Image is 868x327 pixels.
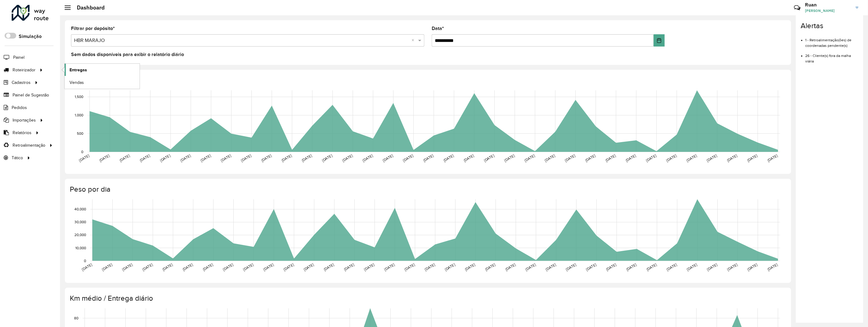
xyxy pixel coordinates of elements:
text: [DATE] [645,153,657,162]
text: 1,500 [75,95,83,99]
text: [DATE] [101,262,113,271]
text: 30,000 [74,220,86,224]
text: [DATE] [321,153,333,162]
label: Sem dados disponíveis para exibir o relatório diário [71,51,184,58]
text: [DATE] [524,153,535,162]
text: [DATE] [202,262,214,271]
text: 0 [81,150,83,154]
span: Vendas [70,79,84,86]
text: [DATE] [605,153,617,162]
span: Entregas [70,67,87,73]
span: Roteirizador [13,67,36,73]
text: [DATE] [240,153,252,162]
text: [DATE] [606,262,617,271]
text: [DATE] [301,153,313,162]
span: [PERSON_NAME] [805,8,851,13]
div: Críticas? Dúvidas? Elogios? Sugestões? Entre em contato conosco! [721,2,785,18]
text: [DATE] [220,153,232,162]
text: [DATE] [585,262,597,271]
text: [DATE] [545,262,557,271]
text: 500 [77,131,83,135]
text: [DATE] [180,153,191,162]
text: [DATE] [303,262,315,271]
text: [DATE] [706,153,718,162]
text: [DATE] [666,262,678,271]
text: 0 [84,259,86,263]
text: [DATE] [343,262,355,271]
text: [DATE] [281,153,292,162]
text: [DATE] [342,153,353,162]
span: Cadastros [12,79,31,86]
text: [DATE] [122,262,133,271]
li: 1 - Retroalimentação(ões) de coordenadas pendente(s) [806,33,859,48]
span: Importações [13,117,36,123]
text: [DATE] [139,153,151,162]
text: [DATE] [505,262,516,271]
span: Clear all [411,37,417,44]
button: Choose Date [654,34,665,47]
text: [DATE] [404,262,415,271]
text: [DATE] [584,153,596,162]
text: [DATE] [142,262,153,271]
span: Relatórios [13,130,32,136]
text: [DATE] [119,153,130,162]
text: [DATE] [159,153,171,162]
text: [DATE] [747,262,758,271]
text: [DATE] [504,153,515,162]
text: [DATE] [382,153,394,162]
text: [DATE] [182,262,194,271]
text: [DATE] [564,153,576,162]
a: Contato Rápido [791,1,804,14]
span: Pedidos [12,104,27,111]
text: 80 [74,316,78,320]
text: [DATE] [626,262,637,271]
label: Data [432,25,444,32]
li: 26 - Cliente(s) fora da malha viária [806,48,859,64]
text: [DATE] [646,262,657,271]
text: [DATE] [767,262,779,271]
h4: Km médio / Entrega diário [70,294,785,303]
h2: Dashboard [71,4,105,11]
text: [DATE] [565,262,577,271]
text: 40,000 [74,207,86,211]
h4: Alertas [801,21,859,30]
text: [DATE] [323,262,335,271]
span: Painel de Sugestão [13,92,49,98]
text: [DATE] [78,153,90,162]
text: [DATE] [463,153,475,162]
text: [DATE] [283,262,295,271]
text: [DATE] [363,262,375,271]
text: [DATE] [443,153,454,162]
text: [DATE] [544,153,556,162]
text: [DATE] [483,153,495,162]
text: [DATE] [767,153,779,162]
text: [DATE] [81,262,93,271]
a: Entregas [65,64,140,76]
text: 1,000 [75,113,83,117]
text: [DATE] [261,153,272,162]
text: [DATE] [444,262,456,271]
text: [DATE] [706,262,718,271]
text: [DATE] [384,262,395,271]
text: [DATE] [625,153,637,162]
span: Retroalimentação [13,142,45,148]
text: [DATE] [666,153,677,162]
text: [DATE] [200,153,212,162]
text: [DATE] [162,262,173,271]
span: Painel [13,54,24,61]
text: [DATE] [362,153,374,162]
text: [DATE] [402,153,414,162]
span: Tático [12,155,23,161]
text: 10,000 [75,246,86,250]
label: Simulação [19,33,42,40]
text: [DATE] [726,153,738,162]
text: [DATE] [727,262,738,271]
text: [DATE] [99,153,110,162]
text: [DATE] [464,262,476,271]
h4: Capacidade por dia [70,76,785,85]
h4: Peso por dia [70,185,785,194]
text: [DATE] [424,262,436,271]
a: Vendas [65,76,140,88]
text: [DATE] [747,153,758,162]
label: Filtrar por depósito [71,25,115,32]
